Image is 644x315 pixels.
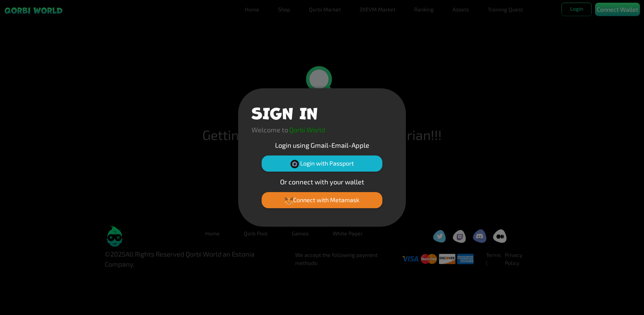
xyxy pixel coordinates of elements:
p: Welcome to [252,125,288,135]
p: Or connect with your wallet [252,177,392,187]
p: Qorbi World [289,125,325,135]
p: Login using Gmail-Email-Apple [252,140,392,150]
button: Connect with Metamask [262,192,382,208]
h1: SIGN IN [252,102,318,122]
img: Passport Logo [290,160,299,168]
button: Login with Passport [262,155,382,172]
